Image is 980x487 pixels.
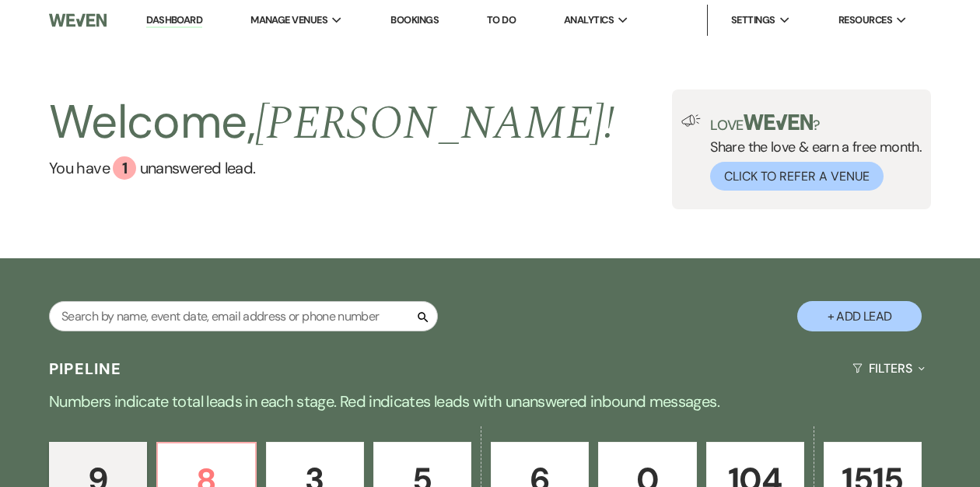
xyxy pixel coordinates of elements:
div: Share the love & earn a free month. [701,114,922,191]
a: To Do [487,13,516,26]
p: Love ? [710,114,922,132]
h2: Welcome, [49,89,614,156]
span: Resources [838,12,892,28]
input: Search by name, event date, email address or phone number [49,301,438,331]
img: weven-logo-green.svg [744,114,813,130]
span: [PERSON_NAME] ! [255,88,614,159]
span: Settings [731,12,775,28]
button: Filters [846,348,931,389]
span: Manage Venues [250,12,327,28]
img: Weven Logo [49,4,107,37]
a: Dashboard [146,13,202,28]
button: + Add Lead [797,301,922,331]
button: Click to Refer a Venue [710,162,884,191]
span: Analytics [564,12,614,28]
a: You have 1 unanswered lead. [49,156,614,180]
a: Bookings [390,13,439,26]
h3: Pipeline [49,358,122,380]
div: 1 [113,156,136,180]
img: loud-speaker-illustration.svg [681,114,701,127]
